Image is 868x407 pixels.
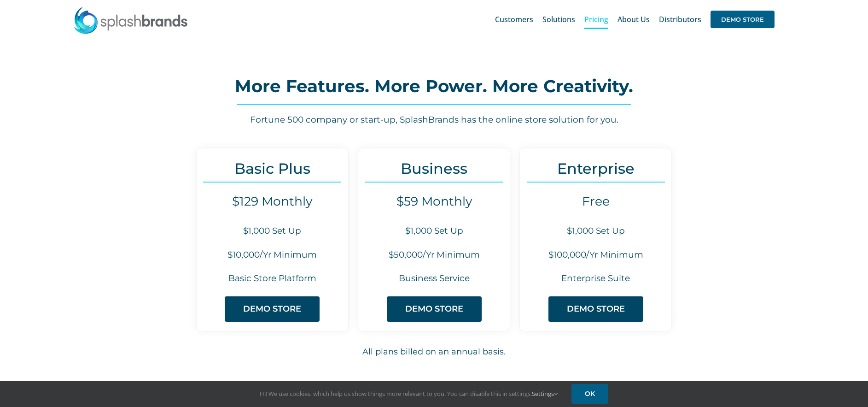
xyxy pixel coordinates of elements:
h3: Enterprise [520,160,671,177]
h4: Free [520,194,671,209]
span: DEMO STORE [243,304,301,314]
nav: Main Menu [495,5,775,34]
h3: Business [358,160,510,177]
span: DEMO STORE [711,11,775,28]
a: DEMO STORE [711,5,775,34]
h6: All plans billed on an annual basis. [112,346,757,358]
a: Pricing [584,5,608,34]
span: DEMO STORE [405,304,463,314]
a: OK [571,384,608,404]
span: Pricing [584,16,608,23]
h4: $59 Monthly [358,194,510,209]
a: Distributors [659,5,701,34]
span: Hi! We use cookies, which help us show things more relevant to you. You can disable this in setti... [260,389,558,398]
h6: $100,000/Yr Minimum [520,249,671,261]
h2: More Features. More Power. More Creativity. [111,77,756,95]
span: Solutions [542,16,575,23]
a: Customers [495,5,533,34]
a: Settings [532,389,558,398]
span: Customers [495,16,533,23]
h6: Fortune 500 company or start-up, SplashBrands has the online store solution for you. [111,114,756,126]
h6: Business Service [358,272,510,285]
h6: $1,000 Set Up [520,225,671,237]
span: About Us [618,16,650,23]
span: DEMO STORE [567,304,625,314]
h3: Basic Plus [197,160,348,177]
h6: Enterprise Suite [520,272,671,285]
a: DEMO STORE [387,296,482,322]
h6: Basic Store Platform [197,272,348,285]
h4: $129 Monthly [197,194,348,209]
a: DEMO STORE [225,296,320,322]
a: DEMO STORE [548,296,643,322]
h6: $1,000 Set Up [197,225,348,237]
h6: $50,000/Yr Minimum [358,249,510,261]
img: SplashBrands.com Logo [73,6,188,34]
h6: $1,000 Set Up [358,225,510,237]
h6: $10,000/Yr Minimum [197,249,348,261]
span: Distributors [659,16,701,23]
